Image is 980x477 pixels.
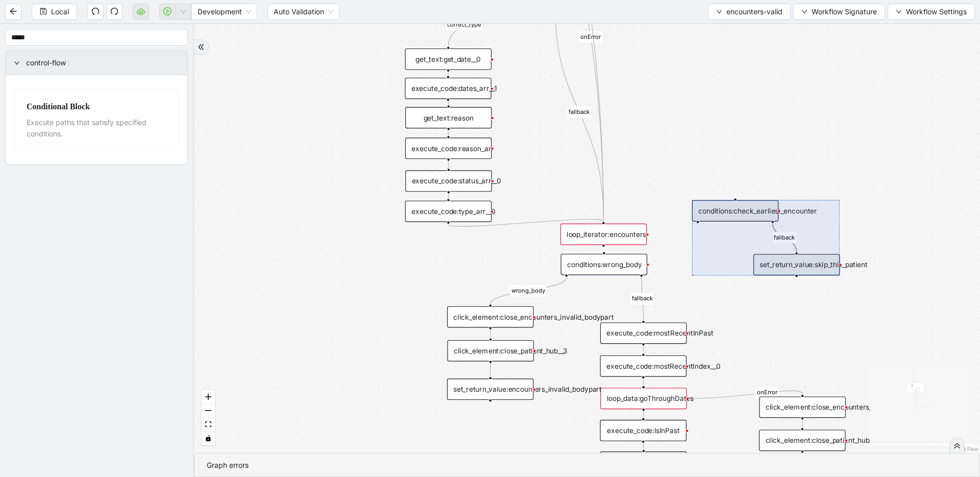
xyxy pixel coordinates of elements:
[163,7,171,15] span: play-circle
[447,306,533,328] div: click_element:close_encounters_invalid_bodypart
[448,219,603,226] g: Edge from execute_code:type_arr__0 to loop_iterator:encounters
[27,117,166,139] div: Execute paths that satisfy specified conditions.
[600,322,687,344] div: execute_code:mostRecentInPast
[801,9,807,15] span: down
[207,460,967,471] div: Graph errors
[600,420,687,441] div: execute_code:IsInPast
[274,4,333,19] span: Auto Validation
[888,4,975,20] button: downWorkflow Settings
[106,4,122,20] button: redo
[759,396,845,418] div: click_element:close_encounters_invalid__0__0
[906,6,967,17] span: Workflow Settings
[27,100,166,113] div: Conditional Block
[202,418,215,432] button: fit view
[26,57,179,68] span: control-flow
[6,51,187,75] div: control-flow
[137,7,145,15] span: cloud-server
[896,9,902,15] span: down
[716,9,722,15] span: down
[405,107,492,129] div: get_text:reason
[560,224,647,245] div: loop_iterator:encounters
[561,254,647,275] div: conditions:wrong_body
[491,277,567,304] g: Edge from conditions:wrong_body to click_element:close_encounters_invalid_bodypart
[689,387,802,399] g: Edge from loop_data:goThroughDates to click_element:close_encounters_invalid__0__0
[753,254,840,275] div: set_return_value:skip_this_patient
[812,6,877,17] span: Workflow Signature
[159,4,176,20] button: play-circle
[708,4,791,20] button: downencounters-valid
[202,390,215,404] button: zoom in
[405,49,491,70] div: get_text:get_date__0
[198,4,251,19] span: Development
[600,388,687,409] div: loop_data:goThroughDates
[405,201,492,222] div: execute_code:type_arr__0
[759,430,845,451] div: click_element:close_patient_hub
[405,78,491,99] div: execute_code:dates_arr__1
[691,230,705,245] span: plus-circle
[447,378,533,400] div: set_return_value:encounters_invalid_bodypart
[447,378,533,400] div: set_return_value:encounters_invalid_bodypartplus-circle
[51,6,69,17] span: Local
[5,4,21,20] button: arrow-left
[202,432,215,445] button: toggle interactivity
[953,442,961,449] span: double-right
[600,355,687,377] div: execute_code:mostRecentIndex__0
[630,277,654,320] g: Edge from conditions:wrong_body to execute_code:mostRecentInPast
[87,4,104,20] button: undo
[180,9,186,15] span: down
[405,171,492,192] div: execute_code:status_arr__0
[32,4,77,20] button: saveLocal
[447,340,533,362] div: click_element:close_patient_hub__3
[753,254,840,275] div: set_return_value:skip_this_patientplus-circle
[198,43,205,51] span: double-right
[790,284,804,298] span: plus-circle
[793,4,885,20] button: downWorkflow Signature
[560,224,647,245] div: loop_iterator:encountersplus-circle
[40,8,47,15] span: save
[14,60,20,66] span: right
[133,4,149,20] button: cloud-server
[405,138,492,159] div: execute_code:reason_arr
[726,6,782,17] span: encounters-valid
[9,7,17,15] span: arrow-left
[952,446,978,452] a: React Flow attribution
[600,451,687,473] div: conditions:inPast
[110,7,118,15] span: redo
[202,404,215,418] button: zoom out
[483,409,497,423] span: plus-circle
[91,7,100,15] span: undo
[175,4,191,20] button: down
[555,3,603,221] g: Edge from conditions:check_type to loop_iterator:encounters
[446,3,482,46] g: Edge from conditions:check_type to get_text:get_date__0
[491,364,491,376] g: Edge from click_element:close_patient_hub__3 to set_return_value:encounters_invalid_bodypart
[448,102,449,105] g: Edge from execute_code:dates_arr__1 to get_text:reason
